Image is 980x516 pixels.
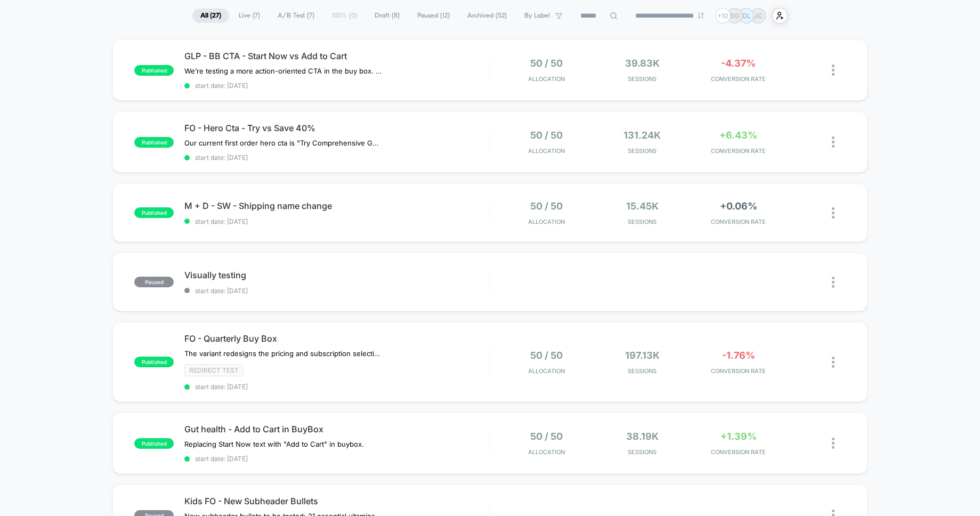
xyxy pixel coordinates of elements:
span: Allocation [528,448,565,456]
span: M + D - SW - Shipping name change [184,200,489,211]
span: published [134,65,174,76]
span: Sessions [597,367,687,375]
span: FO - Quarterly Buy Box [184,333,489,344]
span: -1.76% [722,350,755,361]
span: -4.37% [721,58,756,69]
span: Draft ( 8 ) [367,9,408,23]
span: Replacing Start Now text with "Add to Cart" in buybox. [184,440,364,448]
span: CONVERSION RATE [693,448,784,456]
span: start date: [DATE] [184,82,489,90]
span: paused [134,277,174,287]
p: SG [730,12,739,20]
span: Allocation [528,218,565,225]
span: CONVERSION RATE [693,367,784,375]
span: Allocation [528,147,565,155]
span: 50 / 50 [530,130,563,141]
span: GLP - BB CTA - Start Now vs Add to Cart [184,51,489,61]
span: start date: [DATE] [184,455,489,463]
img: close [832,207,835,219]
span: published [134,207,174,218]
span: +1.39% [720,431,757,442]
span: Our current first order hero cta is "Try Comprehensive Gummies". We are testing it against "Save ... [184,139,382,147]
span: start date: [DATE] [184,154,489,162]
img: close [832,136,835,148]
img: close [832,64,835,76]
span: Archived ( 52 ) [459,9,515,23]
span: published [134,438,174,449]
span: We’re testing a more action-oriented CTA in the buy box. The current button reads “Start Now.” We... [184,67,382,75]
span: Gut health - Add to Cart in BuyBox [184,424,489,434]
span: +6.43% [719,130,757,141]
p: DL [742,12,751,20]
span: By Label [524,12,550,20]
img: close [832,357,835,368]
span: published [134,357,174,367]
div: + 10 [715,8,731,23]
span: A/B Test ( 7 ) [270,9,322,23]
span: All ( 27 ) [192,9,229,23]
span: The variant redesigns the pricing and subscription selection interface by introducing a more stru... [184,349,382,358]
span: Visually testing [184,270,489,280]
span: CONVERSION RATE [693,218,784,225]
span: Sessions [597,75,687,83]
span: Sessions [597,218,687,225]
span: +0.06% [720,200,757,212]
span: Paused ( 12 ) [409,9,458,23]
span: 197.13k [625,350,660,361]
span: Kids FO - New Subheader Bullets [184,496,489,506]
span: 50 / 50 [530,200,563,212]
span: 50 / 50 [530,350,563,361]
img: end [698,12,704,19]
p: JC [754,12,763,20]
span: Allocation [528,75,565,83]
span: CONVERSION RATE [693,75,784,83]
span: start date: [DATE] [184,383,489,391]
span: Allocation [528,367,565,375]
span: Sessions [597,448,687,456]
span: FO - Hero Cta - Try vs Save 40% [184,123,489,133]
span: 50 / 50 [530,431,563,442]
span: 39.83k [625,58,660,69]
span: Sessions [597,147,687,155]
span: 50 / 50 [530,58,563,69]
span: 15.45k [626,200,659,212]
span: CONVERSION RATE [693,147,784,155]
img: close [832,277,835,288]
img: close [832,438,835,449]
span: 131.24k [623,130,661,141]
span: start date: [DATE] [184,287,489,295]
span: 38.19k [626,431,659,442]
span: Live ( 7 ) [231,9,268,23]
span: start date: [DATE] [184,217,489,225]
span: Redirect Test [184,364,244,376]
span: published [134,137,174,148]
